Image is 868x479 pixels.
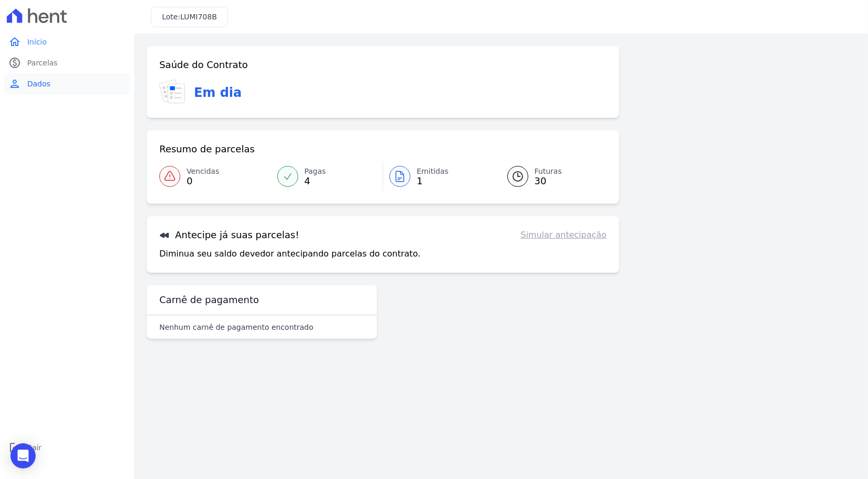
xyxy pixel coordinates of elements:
[8,441,21,454] i: logout
[187,177,219,185] span: 0
[194,83,242,102] h3: Em dia
[162,12,217,23] h3: Lote:
[8,57,21,69] i: paid
[27,442,41,453] span: Sair
[159,248,420,260] p: Diminua seu saldo devedor antecipando parcelas do contrato.
[417,177,449,185] span: 1
[520,229,606,241] a: Simular antecipação
[305,166,326,177] span: Pagas
[495,162,607,191] a: Futuras 30
[180,13,217,21] span: LUMI708B
[417,166,449,177] span: Emitidas
[10,443,36,469] div: Open Intercom Messenger
[159,162,271,191] a: Vencidas 0
[159,294,259,306] h3: Carnê de pagamento
[27,58,58,68] span: Parcelas
[8,77,21,90] i: person
[27,79,50,89] span: Dados
[535,166,562,177] span: Futuras
[305,177,326,185] span: 4
[4,31,130,52] a: homeInício
[535,177,562,185] span: 30
[4,52,130,73] a: paidParcelas
[271,162,383,191] a: Pagas 4
[27,37,47,47] span: Início
[8,36,21,48] i: home
[4,73,130,94] a: personDados
[159,322,313,332] p: Nenhum carnê de pagamento encontrado
[159,229,299,241] h3: Antecipe já suas parcelas!
[159,59,248,71] h3: Saúde do Contrato
[159,143,255,155] h3: Resumo de parcelas
[4,437,130,458] a: logoutSair
[383,162,495,191] a: Emitidas 1
[187,166,219,177] span: Vencidas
